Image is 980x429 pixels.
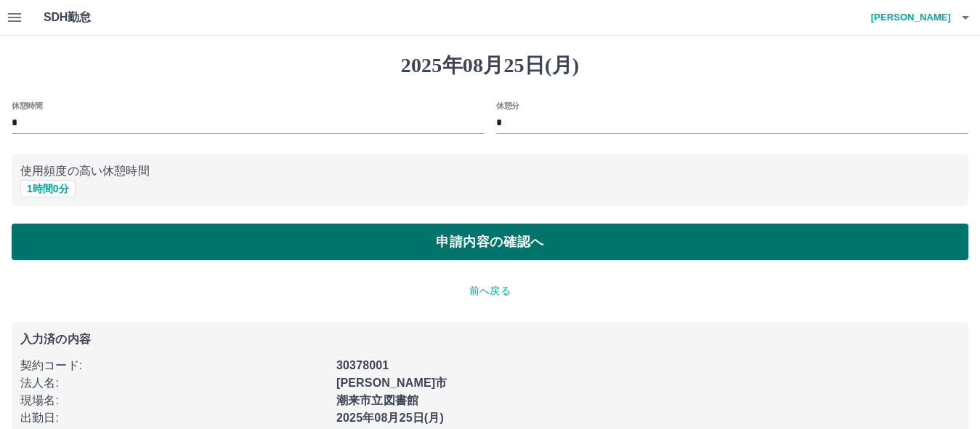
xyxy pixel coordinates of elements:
p: 契約コード : [20,357,328,374]
label: 休憩時間 [12,100,42,111]
p: 現場名 : [20,392,328,409]
p: 法人名 : [20,374,328,392]
b: 潮来市立図書館 [336,394,418,406]
h1: 2025年08月25日(月) [12,53,968,78]
b: 30378001 [336,359,389,371]
button: 1時間0分 [20,180,76,197]
p: 出勤日 : [20,409,328,427]
label: 休憩分 [496,100,519,111]
p: 入力済の内容 [20,334,960,345]
b: [PERSON_NAME]市 [336,377,447,389]
button: 申請内容の確認へ [12,224,968,260]
b: 2025年08月25日(月) [336,412,444,424]
p: 使用頻度の高い休憩時間 [20,162,960,180]
p: 前へ戻る [12,283,968,299]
